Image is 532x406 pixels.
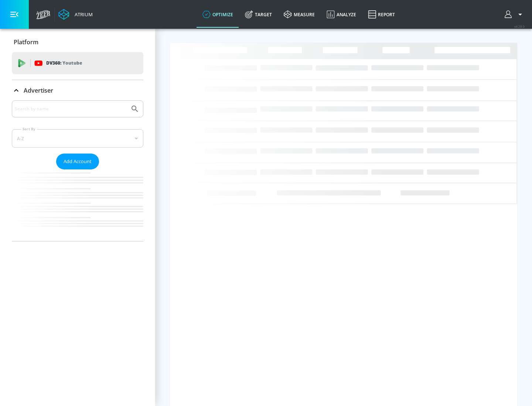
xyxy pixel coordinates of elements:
[12,169,143,241] nav: list of Advertiser
[239,1,278,28] a: Target
[12,129,143,148] div: A-Z
[72,11,93,18] div: Atrium
[278,1,321,28] a: measure
[14,38,38,46] p: Platform
[321,1,362,28] a: Analyze
[362,1,401,28] a: Report
[197,1,239,28] a: optimize
[21,127,37,131] label: Sort By
[12,100,143,241] div: Advertiser
[24,86,53,94] p: Advertiser
[514,24,525,28] span: v 4.28.0
[62,59,82,67] p: Youtube
[56,154,99,169] button: Add Account
[12,32,143,52] div: Platform
[12,52,143,74] div: DV360: Youtube
[12,80,143,101] div: Advertiser
[46,59,82,67] p: DV360:
[58,9,93,20] a: Atrium
[64,157,92,166] span: Add Account
[15,104,127,114] input: Search by name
